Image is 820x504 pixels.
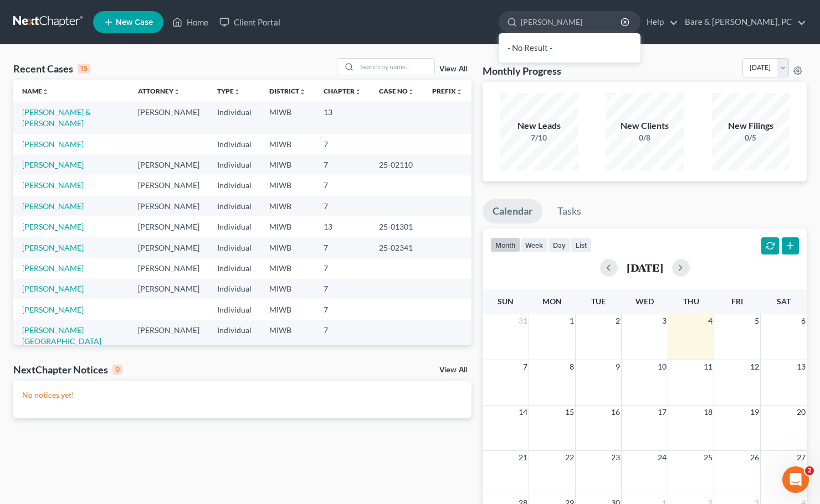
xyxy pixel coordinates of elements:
[315,134,370,154] td: 7
[357,59,434,75] input: Search by name...
[614,314,621,328] span: 2
[703,406,714,419] span: 18
[568,360,575,373] span: 8
[606,132,684,143] div: 0/8
[606,119,684,132] div: New Clients
[568,314,575,328] span: 1
[22,284,84,293] a: [PERSON_NAME]
[260,237,315,258] td: MIWB
[129,320,208,352] td: [PERSON_NAME]
[635,297,654,306] span: Wed
[315,175,370,196] td: 7
[749,406,760,419] span: 19
[796,360,807,373] span: 13
[683,297,699,306] span: Thu
[214,12,286,32] a: Client Portal
[522,360,529,373] span: 7
[299,89,306,95] i: unfold_more
[22,87,49,95] a: Nameunfold_more
[777,297,791,306] span: Sat
[260,196,315,216] td: MIWB
[167,12,214,32] a: Home
[260,258,315,278] td: MIWB
[370,154,423,175] td: 25-02110
[138,87,180,95] a: Attorneyunfold_more
[22,305,84,314] a: [PERSON_NAME]
[315,102,370,133] td: 13
[22,243,84,252] a: [PERSON_NAME]
[805,466,814,475] span: 2
[315,258,370,278] td: 7
[315,279,370,299] td: 7
[370,237,423,258] td: 25-02341
[517,314,529,328] span: 31
[800,314,807,328] span: 6
[315,196,370,216] td: 7
[129,258,208,278] td: [PERSON_NAME]
[260,102,315,133] td: MIWB
[260,175,315,196] td: MIWB
[796,406,807,419] span: 20
[564,451,575,464] span: 22
[500,132,578,143] div: 7/10
[439,65,467,73] a: View All
[129,237,208,258] td: [PERSON_NAME]
[22,107,91,128] a: [PERSON_NAME] & [PERSON_NAME]
[78,64,90,74] div: 15
[520,237,548,252] button: week
[217,87,240,95] a: Typeunfold_more
[564,406,575,419] span: 15
[208,154,260,175] td: Individual
[324,87,361,95] a: Chapterunfold_more
[129,102,208,133] td: [PERSON_NAME]
[483,199,542,224] a: Calendar
[22,389,463,401] p: No notices yet!
[490,237,520,252] button: month
[208,320,260,352] td: Individual
[173,89,180,95] i: unfold_more
[657,451,668,464] span: 24
[610,406,621,419] span: 16
[315,237,370,258] td: 7
[22,201,84,211] a: [PERSON_NAME]
[315,154,370,175] td: 7
[129,154,208,175] td: [PERSON_NAME]
[432,87,463,95] a: Prefixunfold_more
[269,87,306,95] a: Districtunfold_more
[657,360,668,373] span: 10
[571,237,592,252] button: list
[315,216,370,237] td: 13
[627,262,663,273] h2: [DATE]
[408,89,414,95] i: unfold_more
[712,132,790,143] div: 0/5
[42,89,49,95] i: unfold_more
[703,360,714,373] span: 11
[260,279,315,299] td: MIWB
[517,406,529,419] span: 14
[13,62,90,75] div: Recent Cases
[379,87,414,95] a: Case Nounfold_more
[614,360,621,373] span: 9
[260,320,315,352] td: MIWB
[208,299,260,320] td: Individual
[703,451,714,464] span: 25
[500,119,578,132] div: New Leads
[208,279,260,299] td: Individual
[208,196,260,216] td: Individual
[679,12,806,32] a: Bare & [PERSON_NAME], PC
[610,451,621,464] span: 23
[517,451,529,464] span: 21
[13,363,122,376] div: NextChapter Notices
[657,406,668,419] span: 17
[782,466,809,493] iframe: Intercom live chat
[208,175,260,196] td: Individual
[116,18,153,27] span: New Case
[260,216,315,237] td: MIWB
[542,297,562,306] span: Mon
[208,216,260,237] td: Individual
[707,314,714,328] span: 4
[208,102,260,133] td: Individual
[355,89,361,95] i: unfold_more
[456,89,463,95] i: unfold_more
[129,175,208,196] td: [PERSON_NAME]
